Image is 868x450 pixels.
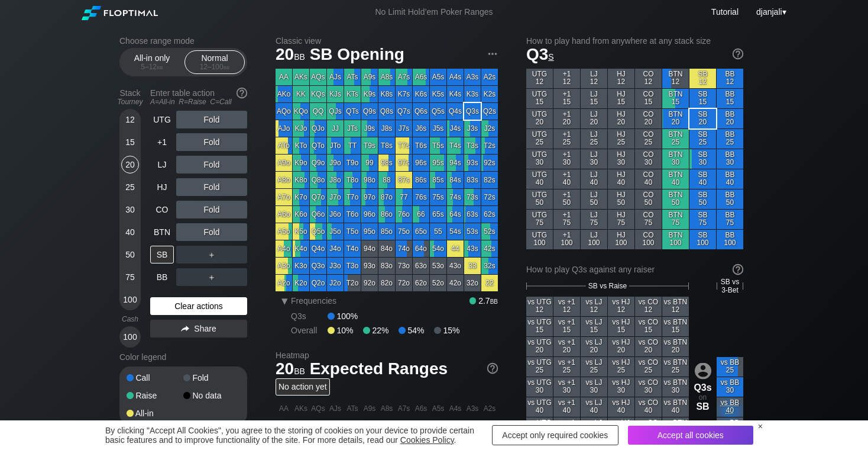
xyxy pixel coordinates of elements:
div: 64s [447,206,464,223]
div: T8s [378,137,395,154]
div: +1 75 [553,210,580,229]
div: Fold [176,156,247,173]
div: 73o [396,258,412,274]
div: SB 40 [689,169,716,189]
div: K5s [430,86,446,102]
div: UTG [150,111,174,128]
div: All-in only [125,51,179,73]
div: Q5s [430,103,446,120]
span: SB Opening [308,46,406,65]
div: J5o [327,223,344,240]
div: 97s [396,155,412,171]
div: CO 30 [635,149,662,169]
div: 74s [447,189,464,205]
div: All-in [127,409,183,417]
div: Q2s [481,103,498,120]
div: 43s [464,240,481,257]
span: 20 [274,46,307,65]
div: A4s [447,69,464,85]
div: A6s [413,69,429,85]
div: 96s [413,155,429,171]
div: 93o [361,258,378,274]
div: 84o [378,240,395,257]
div: +1 25 [553,129,580,149]
div: K7o [293,189,309,205]
div: 92s [481,155,498,171]
div: How to play Q3s against any raiser [526,265,743,274]
div: T5s [430,137,446,154]
div: CO 40 [635,169,662,189]
div: J8s [378,120,395,137]
div: 77 [396,189,412,205]
div: Q3o [310,258,326,274]
div: AJo [276,120,292,137]
div: 66 [413,206,429,223]
div: AKs [293,69,309,85]
div: LJ 25 [581,129,607,149]
div: K9s [361,86,378,102]
div: 87s [396,172,412,188]
div: BB 15 [717,89,743,108]
div: KK [293,86,309,102]
div: Q8o [310,172,326,188]
div: 25 [121,178,139,196]
div: CO 50 [635,189,662,209]
div: Q4o [310,240,326,257]
div: 76s [413,189,429,205]
div: AKo [276,86,292,102]
div: UTG 100 [526,230,553,249]
div: JJ [327,120,344,137]
div: A3o [276,258,292,274]
div: K3s [464,86,481,102]
div: QTs [344,103,361,120]
div: 75 [121,268,139,286]
div: QQ [310,103,326,120]
img: ellipsis.fd386fe8.svg [486,47,499,60]
div: J3s [464,120,481,137]
div: 85o [378,223,395,240]
div: SB [150,246,174,263]
div: CO 20 [635,109,662,128]
div: 63o [413,258,429,274]
div: 74o [396,240,412,257]
h2: How to play hand from anywhere at any stack size [526,36,743,46]
div: T7o [344,189,361,205]
div: HJ 30 [608,149,634,169]
div: LJ 100 [581,230,607,249]
img: help.32db89a4.svg [731,263,744,276]
div: 99 [361,155,378,171]
div: T3o [344,258,361,274]
div: 96o [361,206,378,223]
div: 73s [464,189,481,205]
div: K6s [413,86,429,102]
h2: Classic view [276,36,498,46]
div: KJs [327,86,344,102]
div: ＋ [176,268,247,286]
div: KTo [293,137,309,154]
div: 53o [430,258,446,274]
div: 97o [361,189,378,205]
div: A=All-in R=Raise C=Call [150,98,247,106]
div: BTN 100 [662,230,689,249]
div: HJ 25 [608,129,634,149]
div: T5o [344,223,361,240]
div: No data [183,391,240,400]
div: BTN 75 [662,210,689,229]
div: T9o [344,155,361,171]
img: help.32db89a4.svg [486,362,499,375]
div: +1 50 [553,189,580,209]
div: HJ [150,178,174,196]
div: BTN [150,223,174,241]
div: J2s [481,120,498,137]
img: help.32db89a4.svg [731,47,744,60]
div: Call [127,374,183,382]
div: BB 100 [717,230,743,249]
div: Tourney [115,98,145,106]
div: 83s [464,172,481,188]
img: icon-avatar.b40e07d9.svg [695,362,711,379]
div: 76o [396,206,412,223]
div: CO 25 [635,129,662,149]
div: A2s [481,69,498,85]
div: BB 20 [717,109,743,128]
div: No Limit Hold’em Poker Ranges [357,7,510,20]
